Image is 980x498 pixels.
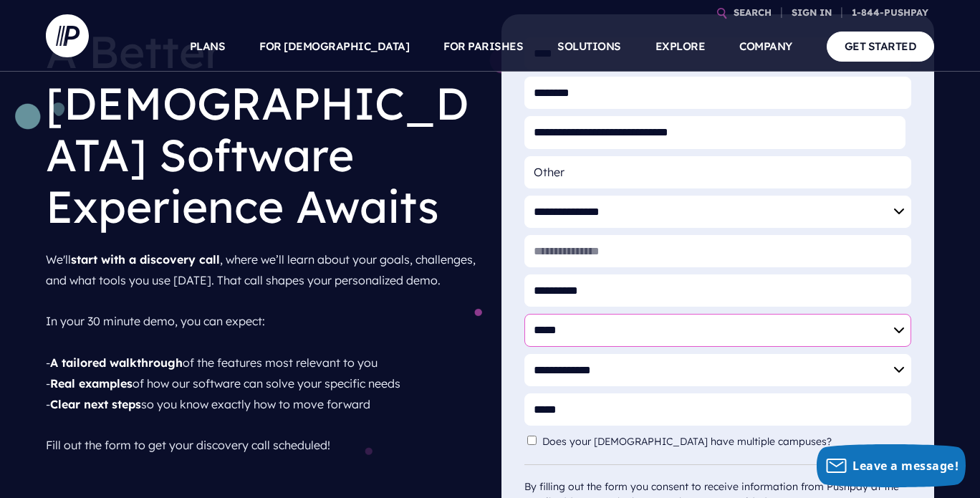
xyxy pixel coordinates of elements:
[827,32,935,61] a: GET STARTED
[190,21,226,72] a: PLANS
[852,458,959,474] span: Leave a message!
[46,14,479,244] h1: A Better [DEMOGRAPHIC_DATA] Software Experience Awaits
[524,156,911,188] input: Organization Name
[557,21,621,72] a: SOLUTIONS
[46,244,479,461] p: We'll , where we’ll learn about your goals, challenges, and what tools you use [DATE]. That call ...
[50,355,183,370] strong: A tailored walkthrough
[817,444,966,487] button: Leave a message!
[655,21,706,72] a: EXPLORE
[50,397,141,411] strong: Clear next steps
[739,21,792,72] a: COMPANY
[542,436,839,448] label: Does your [DEMOGRAPHIC_DATA] have multiple campuses?
[259,21,409,72] a: FOR [DEMOGRAPHIC_DATA]
[50,376,133,391] strong: Real examples
[71,252,220,267] strong: start with a discovery call
[443,21,523,72] a: FOR PARISHES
